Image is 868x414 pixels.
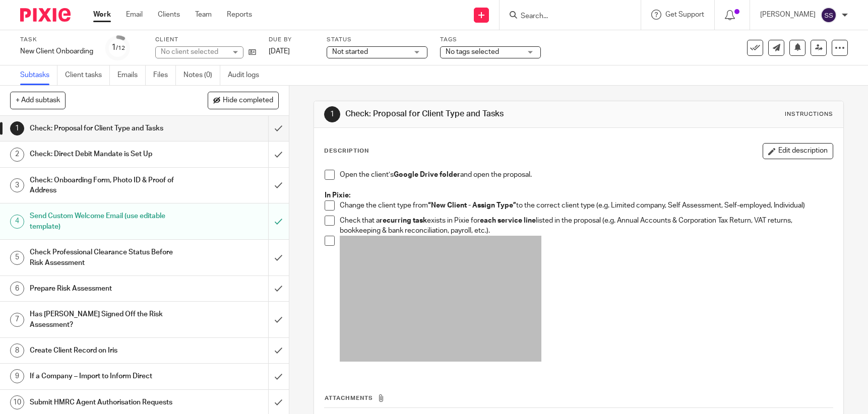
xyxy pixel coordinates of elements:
div: 1 [10,121,24,135]
label: Client [155,36,256,44]
strong: “New Client - Assign Type” [428,202,516,209]
span: Hide completed [223,97,273,105]
small: /12 [116,45,125,51]
span: Get Support [665,11,704,18]
label: Tags [440,36,541,44]
strong: recurring task [380,217,427,224]
div: Mark as to do [268,203,289,239]
button: Snooze task [789,40,805,56]
div: 10 [10,395,24,409]
h1: Check Professional Clearance Status Before Risk Assessment [30,245,182,270]
a: Email [126,10,143,20]
h1: Check: Onboarding Form, Photo ID & Proof of Address [30,173,182,198]
strong: Google Drive folder [394,171,460,178]
div: Mark as done [268,364,289,389]
h1: Submit HMRC Agent Authorisation Requests [30,395,182,410]
a: Reassign task [811,40,827,56]
div: 4 [10,215,24,229]
i: Open client page [249,48,256,56]
label: Task [20,36,93,44]
a: Send new email to Juan Francisco Rodriguez Vitta [768,40,784,56]
input: Search [520,12,610,21]
a: Subtasks [20,65,57,85]
h1: If a Company – Import to Inform Direct [30,369,182,384]
a: Notes (0) [183,65,220,85]
div: New Client Onboarding [20,46,93,56]
div: Mark as done [268,240,289,275]
div: Mark as done [268,338,289,363]
a: Files [153,65,176,85]
div: 7 [10,313,24,327]
label: Status [327,36,427,44]
div: Instructions [785,110,833,118]
a: Clients [158,10,180,20]
span: Not started [332,48,368,55]
h1: Send Custom Welcome Email (use editable template) [30,209,182,234]
h1: Has [PERSON_NAME] Signed Off the Risk Assessment? [30,307,182,332]
h1: Check: Direct Debit Mandate is Set Up [30,147,182,162]
h1: Check: Proposal for Client Type and Tasks [345,109,600,119]
p: Change the client type from to the correct client type (e.g. Limited company, Self Assessment, Se... [340,200,833,211]
button: + Add subtask [10,92,66,109]
a: Team [195,10,212,20]
span: No tags selected [446,48,499,55]
img: svg%3E [821,7,837,23]
div: Mark as done [268,302,289,337]
img: Pixie [20,8,71,22]
strong: each service line [480,217,536,224]
a: Work [93,10,111,20]
div: 1 [111,42,125,53]
div: 5 [10,251,24,265]
div: 8 [10,343,24,358]
h1: Prepare Risk Assessment [30,281,182,296]
div: Mark as done [268,168,289,203]
h1: Create Client Record on Iris [30,343,182,358]
strong: In Pixie: [325,192,350,199]
p: Check that a exists in Pixie for listed in the proposal (e.g. Annual Accounts & Corporation Tax R... [340,216,833,236]
p: [PERSON_NAME] [760,10,816,20]
a: Reports [227,10,252,20]
div: 6 [10,282,24,296]
span: [DATE] [269,48,290,55]
div: 9 [10,369,24,383]
div: Mark as done [268,116,289,141]
a: Client tasks [65,65,110,85]
div: 3 [10,178,24,192]
div: 2 [10,148,24,162]
a: Audit logs [228,65,267,85]
label: Due by [269,36,314,44]
p: Description [324,147,369,155]
span: Attachments [325,395,373,401]
div: No client selected [161,47,226,57]
div: Mark as done [268,142,289,167]
div: 1 [324,106,340,122]
h1: Check: Proposal for Client Type and Tasks [30,121,182,136]
a: Emails [117,65,146,85]
p: Open the client’s and open the proposal. [340,170,833,180]
div: Mark as done [268,276,289,301]
button: Hide completed [208,92,279,109]
button: Edit description [763,143,833,159]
